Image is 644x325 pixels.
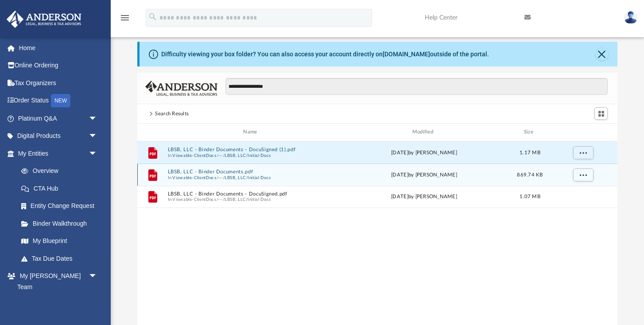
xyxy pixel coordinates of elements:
div: Size [512,128,548,136]
button: ··· [218,153,223,158]
a: Online Ordering [6,57,111,74]
span: 1.17 MB [520,150,540,155]
div: [DATE] by [PERSON_NAME] [340,193,508,201]
button: More options [573,168,594,181]
div: Modified [340,128,508,136]
a: Binder Walkthrough [12,215,111,232]
a: My Blueprint [12,232,106,250]
span: / [217,197,218,203]
span: / [217,175,218,180]
a: Overview [12,162,111,180]
button: LBSB, LLC - Binder Documents.pdf [168,169,336,175]
span: arrow_drop_down [89,267,106,286]
span: / [246,197,248,203]
a: Order StatusNEW [6,92,111,110]
div: [DATE] by [PERSON_NAME] [340,171,508,179]
span: In [168,197,336,203]
span: / [217,153,218,158]
i: search [148,12,158,22]
button: ··· [218,175,223,180]
a: menu [120,17,130,23]
button: Viewable-ClientDocs [173,153,217,158]
div: id [551,128,613,136]
span: / [223,153,225,158]
div: Search Results [155,110,189,118]
span: / [223,197,225,203]
a: My Entitiesarrow_drop_down [6,145,111,162]
a: Platinum Q&Aarrow_drop_down [6,110,111,127]
button: Initial Docs [248,175,271,180]
div: Name [167,128,336,136]
button: Viewable-ClientDocs [173,175,217,180]
div: [DATE] by [PERSON_NAME] [340,149,508,157]
div: Difficulty viewing your box folder? You can also access your account directly on outside of the p... [161,50,489,59]
button: LBSB, LLC [225,175,246,180]
span: In [168,175,336,180]
button: LBSB, LLC - Binder Documents - DocuSigned.pdf [168,191,336,197]
button: LBSB, LLC [225,197,246,203]
button: Close [596,48,608,60]
span: arrow_drop_down [89,127,106,145]
a: CTA Hub [12,180,111,197]
span: / [246,175,248,180]
span: arrow_drop_down [89,110,106,128]
button: Initial Docs [248,197,271,203]
span: / [223,175,225,180]
span: In [168,153,336,158]
a: My [PERSON_NAME] Teamarrow_drop_down [6,267,106,296]
button: LBSB, LLC [225,153,246,158]
span: 869.74 KB [517,172,543,177]
img: User Pic [624,11,637,24]
i: menu [120,12,130,23]
button: LBSB, LLC - Binder Documents - DocuSigned (1).pdf [168,147,336,153]
span: arrow_drop_down [89,145,106,163]
button: Initial Docs [248,153,271,158]
span: 1.07 MB [520,194,540,199]
img: Anderson Advisors Platinum Portal [4,11,84,28]
div: id [141,128,163,136]
a: Digital Productsarrow_drop_down [6,127,111,145]
a: Tax Organizers [6,74,111,92]
button: Switch to Grid View [594,107,608,120]
a: Entity Change Request [12,197,111,215]
button: Viewable-ClientDocs [173,197,217,203]
span: / [246,153,248,158]
input: Search files and folders [225,78,608,95]
button: More options [573,146,594,159]
div: NEW [51,94,70,107]
a: Home [6,39,111,57]
button: ··· [218,197,223,203]
a: [DOMAIN_NAME] [383,51,430,58]
a: Tax Due Dates [12,250,111,267]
